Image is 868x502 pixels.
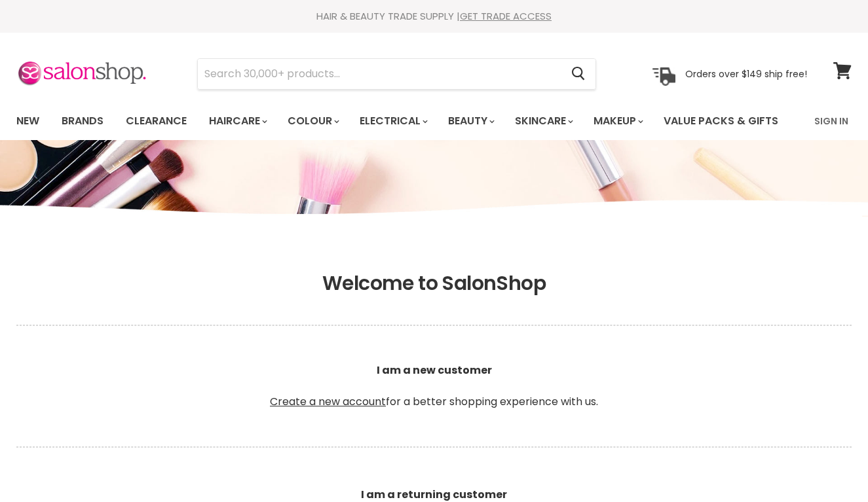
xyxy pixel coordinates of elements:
a: Value Packs & Gifts [654,107,788,135]
p: Orders over $149 ship free! [685,67,807,79]
a: Brands [52,107,113,135]
form: Product [197,58,596,90]
a: Skincare [505,107,581,135]
h1: Welcome to SalonShop [16,272,852,295]
button: Search [561,59,595,89]
a: Sign In [806,107,856,135]
a: Electrical [350,107,436,135]
b: I am a new customer [377,363,492,378]
input: Search [198,59,561,89]
a: Makeup [584,107,651,135]
p: for a better shopping experience with us. [16,331,852,441]
a: Beauty [438,107,502,135]
a: Create a new account [270,394,386,409]
a: New [7,107,49,135]
a: Haircare [199,107,275,135]
b: I am a returning customer [361,487,507,502]
ul: Main menu [7,102,797,140]
a: GET TRADE ACCESS [460,9,552,23]
a: Clearance [116,107,197,135]
a: Colour [278,107,347,135]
